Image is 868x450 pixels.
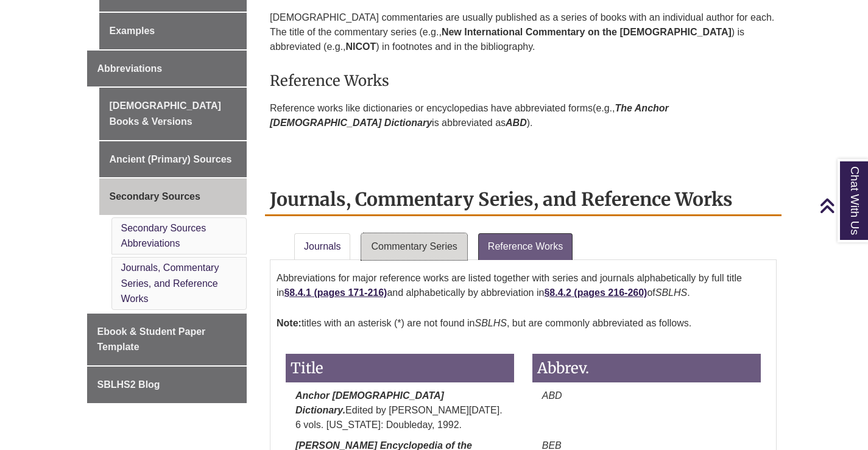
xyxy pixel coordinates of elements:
[270,5,777,59] p: [DEMOGRAPHIC_DATA] commentaries are usually published as a series of books with an individual aut...
[270,71,777,90] h3: Reference Works
[442,27,732,37] strong: New International Commentary on the [DEMOGRAPHIC_DATA]
[295,390,444,415] em: Anchor [DEMOGRAPHIC_DATA] Dictionary.
[542,390,562,401] em: ABD
[475,318,506,328] em: SBLHS
[294,233,350,260] a: Journals
[593,103,615,113] span: (e.g.,
[277,266,770,305] p: Abbreviations for major reference works are listed together with series and journals alphabetical...
[87,367,247,403] a: SBLHS2 Blog
[819,197,865,214] a: Back to Top
[99,178,247,215] a: Secondary Sources
[270,103,669,128] em: The Anchor [DEMOGRAPHIC_DATA] Dictionary
[432,118,527,128] span: is abbreviated as
[532,354,761,382] h3: Abbrev.
[284,287,387,298] a: §8.4.1 (pages 171-216)
[544,287,647,298] a: §8.4.2 (pages 216-260)
[286,354,514,382] h3: Title
[270,96,777,135] p: Reference works like dictionaries or encyclopedias have abbreviated forms
[87,314,247,365] a: Ebook & Student Paper Template
[478,233,573,260] a: Reference Works
[97,379,160,390] span: SBLHS2 Blog
[265,184,782,216] h2: Journals, Commentary Series, and Reference Works
[277,311,770,336] p: titles with an asterisk (*) are not found in , but are commonly abbreviated as follows.
[286,388,514,432] p: Edited by [PERSON_NAME][DATE]. 6 vols. [US_STATE]: Doubleday, 1992.
[506,118,527,128] i: ABD
[99,13,247,49] a: Examples
[655,287,687,298] em: SBLHS
[87,51,247,87] a: Abbreviations
[99,88,247,139] a: [DEMOGRAPHIC_DATA] Books & Versions
[121,262,219,304] a: Journals, Commentary Series, and Reference Works
[346,41,376,52] strong: NICOT
[527,118,533,128] span: ).
[99,141,247,178] a: Ancient (Primary) Sources
[97,326,206,353] span: Ebook & Student Paper Template
[361,233,467,260] a: Commentary Series
[97,63,163,74] span: Abbreviations
[121,223,206,249] a: Secondary Sources Abbreviations
[277,318,302,328] strong: Note:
